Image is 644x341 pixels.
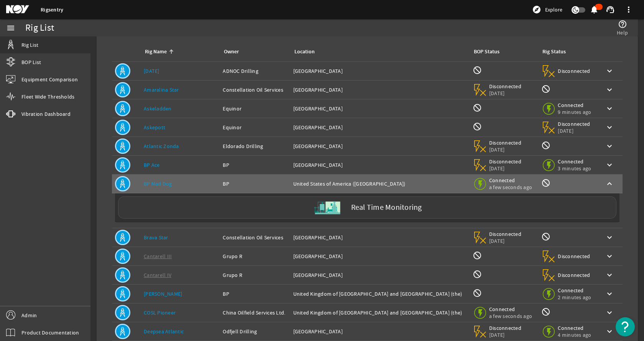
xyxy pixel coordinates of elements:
[223,252,287,260] div: Grupo R
[144,124,165,131] a: Askepott
[489,237,522,244] span: [DATE]
[144,68,159,74] a: [DATE]
[558,294,591,301] span: 2 minutes ago
[541,307,550,316] mat-icon: Rig Monitoring not available for this rig
[605,233,614,242] mat-icon: keyboard_arrow_down
[144,180,172,187] a: BP Mad Dog
[224,48,239,56] div: Owner
[144,272,171,278] a: Cantarell IV
[6,23,15,33] mat-icon: menu
[223,142,287,150] div: Eldorado Drilling
[223,105,287,112] div: Equinor
[558,272,590,278] span: Disconnected
[351,204,422,212] label: Real Time Monitoring
[223,67,287,75] div: ADNOC Drilling
[21,58,41,66] span: BOP List
[558,158,591,165] span: Connected
[529,3,565,16] button: Explore
[558,109,591,115] span: 9 minutes ago
[21,311,37,319] span: Admin
[605,308,614,317] mat-icon: keyboard_arrow_down
[21,93,74,100] span: Fleet Wide Thresholds
[41,6,63,13] a: Rigsentry
[618,20,627,29] mat-icon: help_outline
[605,123,614,132] mat-icon: keyboard_arrow_down
[590,5,599,14] mat-icon: notifications
[223,290,287,298] div: BP
[545,6,562,13] span: Explore
[21,41,38,49] span: Rig List
[605,270,614,280] mat-icon: keyboard_arrow_down
[144,105,172,112] a: Askeladden
[25,24,54,32] div: Rig List
[293,328,467,335] div: [GEOGRAPHIC_DATA]
[558,102,591,109] span: Connected
[293,309,467,316] div: United Kingdom of [GEOGRAPHIC_DATA] and [GEOGRAPHIC_DATA] (the)
[558,68,590,74] span: Disconnected
[489,90,522,97] span: [DATE]
[223,48,284,56] div: Owner
[144,143,179,150] a: Atlantic Zonda
[558,165,591,172] span: 3 minutes ago
[558,127,590,134] span: [DATE]
[293,161,467,169] div: [GEOGRAPHIC_DATA]
[293,290,467,298] div: United Kingdom of [GEOGRAPHIC_DATA] and [GEOGRAPHIC_DATA] (the)
[617,29,628,36] span: Help
[294,48,315,56] div: Location
[293,271,467,279] div: [GEOGRAPHIC_DATA]
[558,287,591,294] span: Connected
[21,110,71,118] span: Vibration Dashboard
[144,234,168,241] a: Brava Star
[489,165,522,172] span: [DATE]
[542,48,566,56] div: Rig Status
[473,103,482,112] mat-icon: BOP Monitoring not available for this rig
[489,325,522,331] span: Disconnected
[144,86,179,93] a: Amaralina Star
[473,122,482,131] mat-icon: BOP Monitoring not available for this rig
[313,193,342,222] img: Skid.svg
[293,142,467,150] div: [GEOGRAPHIC_DATA]
[144,309,176,316] a: COSL Pioneer
[489,184,532,191] span: a few seconds ago
[223,234,287,241] div: Constellation Oil Services
[293,48,463,56] div: Location
[605,252,614,261] mat-icon: keyboard_arrow_down
[605,327,614,336] mat-icon: keyboard_arrow_down
[605,289,614,298] mat-icon: keyboard_arrow_down
[223,180,287,188] div: BP
[605,142,614,151] mat-icon: keyboard_arrow_down
[223,328,287,335] div: Odfjell Drilling
[473,288,482,298] mat-icon: BOP Monitoring not available for this rig
[605,179,614,188] mat-icon: keyboard_arrow_up
[558,120,590,127] span: Disconnected
[293,180,467,188] div: United States of America ([GEOGRAPHIC_DATA])
[293,252,467,260] div: [GEOGRAPHIC_DATA]
[293,86,467,94] div: [GEOGRAPHIC_DATA]
[223,309,287,316] div: China Oilfield Services Ltd.
[293,67,467,75] div: [GEOGRAPHIC_DATA]
[619,0,638,19] button: more_vert
[605,66,614,76] mat-icon: keyboard_arrow_down
[474,48,499,56] div: BOP Status
[293,124,467,131] div: [GEOGRAPHIC_DATA]
[21,76,78,83] span: Equipment Comparison
[473,251,482,260] mat-icon: BOP Monitoring not available for this rig
[21,329,79,336] span: Product Documentation
[223,124,287,131] div: Equinor
[489,146,522,153] span: [DATE]
[606,5,615,14] mat-icon: support_agent
[223,271,287,279] div: Grupo R
[489,331,522,338] span: [DATE]
[605,160,614,170] mat-icon: keyboard_arrow_down
[489,139,522,146] span: Disconnected
[489,306,532,313] span: Connected
[144,328,184,335] a: Deepsea Atlantic
[293,234,467,241] div: [GEOGRAPHIC_DATA]
[541,178,550,188] mat-icon: Rig Monitoring not available for this rig
[541,232,550,241] mat-icon: Rig Monitoring not available for this rig
[489,83,522,90] span: Disconnected
[489,177,532,184] span: Connected
[144,48,214,56] div: Rig Name
[558,331,591,338] span: 4 minutes ago
[605,85,614,94] mat-icon: keyboard_arrow_down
